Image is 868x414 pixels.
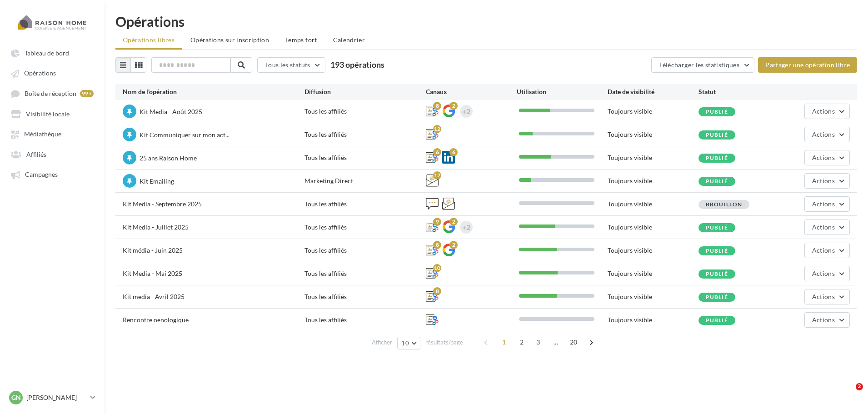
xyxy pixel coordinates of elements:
span: Actions [812,130,835,138]
div: Toujours visible [608,153,698,162]
div: Opérations [115,15,857,28]
span: Actions [812,316,835,324]
span: Opérations [24,70,56,77]
div: Toujours visible [608,130,698,139]
span: 25 ans Raison Home [140,154,197,162]
span: Publié [706,317,728,324]
a: Gn [PERSON_NAME] [7,389,97,406]
span: Kit média - Juin 2025 [123,246,183,254]
div: 99+ [80,90,94,97]
button: Actions [804,150,850,165]
span: Afficher [372,338,392,347]
span: Médiathèque [24,130,61,138]
span: 193 opérations [330,60,384,70]
div: Toujours visible [608,269,698,278]
a: Opérations [5,65,99,81]
div: Tous les affiliés [304,315,426,324]
button: Actions [804,312,850,328]
div: Toujours visible [608,223,698,232]
div: Tous les affiliés [304,200,426,209]
button: Tous les statuts [257,57,325,73]
div: +2 [462,221,470,234]
div: Tous les affiliés [304,223,426,232]
iframe: Intercom live chat [837,383,859,405]
span: 2 [514,335,529,349]
span: ... [549,335,563,349]
span: Kit Media - Septembre 2025 [123,200,202,208]
div: 8 [433,102,441,110]
span: Actions [812,269,835,277]
button: 10 [397,337,420,349]
div: Tous les affiliés [304,130,426,139]
span: Publié [706,247,728,254]
button: Actions [804,219,850,235]
span: Calendrier [333,36,365,44]
span: Actions [812,293,835,300]
div: Diffusion [304,87,426,96]
span: Gn [11,393,21,402]
div: Statut [698,87,789,96]
button: Actions [804,173,850,189]
span: Actions [812,246,835,254]
button: Actions [804,243,850,258]
a: Visibilité locale [5,105,99,122]
span: Actions [812,177,835,185]
button: Actions [804,289,850,304]
span: Actions [812,200,835,208]
a: Boîte de réception 99+ [5,85,99,102]
a: Tableau de bord [5,45,99,61]
div: Canaux [426,87,517,96]
button: Actions [804,127,850,142]
span: 3 [531,335,545,349]
div: Nom de l'opération [123,87,304,96]
button: Actions [804,104,850,119]
span: Publié [706,294,728,300]
span: Publié [706,224,728,231]
div: Date de visibilité [608,87,698,96]
a: Affiliés [5,146,99,162]
span: Rencontre oenologique [123,316,189,324]
div: 9 [433,218,441,226]
span: Campagnes [25,171,58,179]
span: Visibilité locale [26,110,70,118]
button: Partager une opération libre [758,57,857,73]
div: Toujours visible [608,292,698,301]
span: Opérations sur inscription [190,36,269,44]
span: Brouillon [706,201,743,208]
button: Actions [804,266,850,281]
div: Tous les affiliés [304,292,426,301]
span: Actions [812,223,835,231]
p: [PERSON_NAME] [26,393,87,402]
div: 8 [433,287,441,295]
span: Boîte de réception [25,90,76,97]
div: 6 [449,148,458,156]
div: Toujours visible [608,246,698,255]
div: Marketing Direct [304,176,426,185]
span: Publié [706,178,728,185]
div: 2 [449,102,458,110]
button: Actions [804,196,850,212]
span: Publié [706,108,728,115]
a: Médiathèque [5,125,99,142]
div: Toujours visible [608,315,698,324]
button: Télécharger les statistiques [651,57,754,73]
div: Toujours visible [608,176,698,185]
span: 2 [856,383,863,390]
div: Tous les affiliés [304,153,426,162]
div: 8 [433,241,441,249]
span: Kit Media - Mai 2025 [123,269,182,277]
span: Actions [812,154,835,161]
span: résultats/page [425,338,463,347]
div: Toujours visible [608,107,698,116]
span: Kit Media - Juillet 2025 [123,223,189,231]
div: Utilisation [517,87,608,96]
span: Télécharger les statistiques [659,61,739,69]
span: Publié [706,131,728,138]
div: 2 [449,241,458,249]
div: Tous les affiliés [304,269,426,278]
span: Tableau de bord [25,49,69,57]
span: 1 [497,335,511,349]
span: 10 [401,339,409,347]
div: Toujours visible [608,200,698,209]
span: Kit Communiquer sur mon act... [140,131,229,139]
